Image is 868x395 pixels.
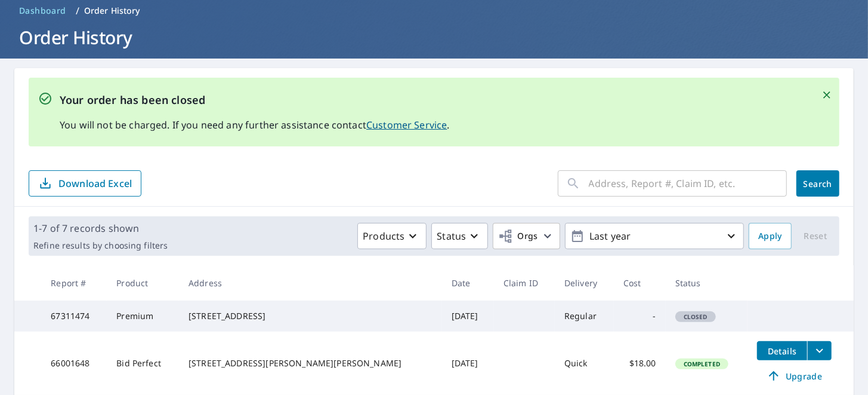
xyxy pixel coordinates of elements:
[76,4,79,18] li: /
[19,5,66,17] span: Dashboard
[555,301,614,332] td: Regular
[807,341,832,360] button: filesDropdownBtn-66001648
[677,313,715,321] span: Closed
[796,170,839,197] button: Search
[757,366,832,385] a: Upgrade
[41,265,107,301] th: Report #
[442,301,494,332] td: [DATE]
[764,369,824,383] span: Upgrade
[189,310,433,322] div: [STREET_ADDRESS]
[666,265,747,301] th: Status
[555,332,614,395] td: Quick
[33,221,168,235] p: 1-7 of 7 records shown
[614,301,666,332] td: -
[585,226,724,247] p: Last year
[494,265,555,301] th: Claim ID
[819,87,835,103] button: Close
[14,1,854,20] nav: breadcrumb
[366,118,447,131] a: Customer Service
[498,229,538,244] span: Orgs
[33,240,168,251] p: Refine results by choosing filters
[363,229,404,243] p: Products
[614,332,666,395] td: $18.00
[179,265,442,301] th: Address
[749,223,792,249] button: Apply
[357,223,427,249] button: Products
[107,332,179,395] td: Bid Perfect
[677,360,727,368] span: Completed
[14,25,854,50] h1: Order History
[60,118,450,132] p: You will not be charged. If you need any further assistance contact .
[60,92,450,108] p: Your order has been closed
[431,223,488,249] button: Status
[806,178,830,189] span: Search
[189,357,433,369] div: [STREET_ADDRESS][PERSON_NAME][PERSON_NAME]
[442,332,494,395] td: [DATE]
[41,332,107,395] td: 66001648
[614,265,666,301] th: Cost
[84,5,140,17] p: Order History
[58,177,132,190] p: Download Excel
[437,229,466,243] p: Status
[107,301,179,332] td: Premium
[29,170,141,197] button: Download Excel
[107,265,179,301] th: Product
[493,223,560,249] button: Orgs
[589,167,787,200] input: Address, Report #, Claim ID, etc.
[764,345,800,357] span: Details
[758,229,782,244] span: Apply
[555,265,614,301] th: Delivery
[41,301,107,332] td: 67311474
[442,265,494,301] th: Date
[757,341,807,360] button: detailsBtn-66001648
[565,223,744,249] button: Last year
[14,1,71,20] a: Dashboard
